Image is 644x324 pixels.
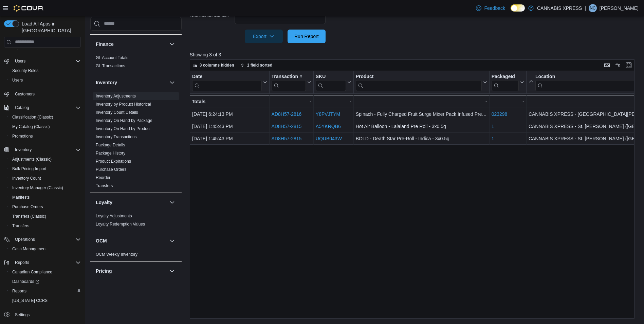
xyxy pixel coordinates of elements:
span: Inventory Count [10,174,81,182]
a: Y8PVJTYM [316,111,340,117]
button: Inventory Count [7,174,84,183]
div: Transaction # [271,73,306,80]
div: Package URL [491,73,518,91]
span: Reports [12,288,26,294]
div: Date [192,73,262,80]
span: Transfers (Classic) [10,212,81,220]
div: [DATE] 1:45:43 PM [192,134,267,143]
span: GL Transactions [96,63,125,69]
span: Dashboards [10,277,81,286]
a: 1 [491,136,494,141]
span: Transfers (Classic) [12,214,46,219]
button: Enter fullscreen [625,61,633,69]
button: Finance [96,41,167,48]
button: Users [12,57,28,65]
span: Bulk Pricing Import [12,166,47,172]
button: SKU [316,73,351,91]
a: Inventory Count Details [96,110,138,115]
button: Display options [614,61,622,69]
button: 3 columns hidden [190,61,237,69]
button: Catalog [1,103,84,112]
div: Product [355,73,481,80]
input: Dark Mode [511,4,525,12]
a: Package Details [96,143,125,147]
button: [US_STATE] CCRS [7,296,84,305]
a: Inventory Adjustments [96,94,136,98]
button: 1 field sorted [238,61,275,69]
span: Dashboards [12,279,39,284]
div: - [316,97,351,106]
span: Security Roles [10,67,81,75]
a: GL Account Totals [96,55,128,60]
span: Reports [12,258,81,267]
span: Reorder [96,175,110,180]
h3: Pricing [96,268,112,274]
div: Inventory [90,92,182,193]
button: Promotions [7,131,84,141]
span: Transfers [10,222,81,230]
a: Feedback [473,1,508,15]
a: Customers [12,90,37,98]
div: SKU URL [316,73,346,91]
span: Inventory Manager (Classic) [10,184,81,192]
span: NC [590,4,595,12]
a: Inventory Transactions [96,134,137,139]
button: Reports [1,258,84,267]
span: Washington CCRS [10,296,81,305]
a: AD8H57-2815 [271,136,301,141]
a: 1 [491,124,494,129]
button: Pricing [168,267,176,275]
span: Inventory Transactions [96,134,137,140]
button: Bulk Pricing Import [7,164,84,174]
a: Adjustments (Classic) [10,155,54,163]
span: Classification (Classic) [12,114,53,120]
button: OCM [168,237,176,245]
button: Keyboard shortcuts [603,61,611,69]
span: Customers [15,91,35,97]
div: [DATE] 1:45:43 PM [192,122,267,130]
a: GL Transactions [96,64,125,68]
span: Security Roles [12,68,38,73]
span: Classification (Classic) [10,113,81,121]
a: Promotions [10,132,36,140]
div: [DATE] 6:24:13 PM [192,110,267,118]
a: Transfers [96,183,113,188]
button: Inventory [96,79,167,86]
button: Inventory [12,146,34,154]
a: My Catalog (Classic) [10,123,53,131]
span: 3 columns hidden [200,62,234,68]
span: Users [12,77,23,83]
button: Transfers [7,221,84,231]
a: Inventory by Product Historical [96,102,151,107]
span: Loyalty Adjustments [96,213,132,219]
span: Settings [12,310,81,319]
span: My Catalog (Classic) [10,123,81,131]
span: Run Report [294,33,319,40]
span: Inventory Count [12,176,41,181]
div: - [355,97,487,106]
p: [PERSON_NAME] [600,4,639,12]
span: Loyalty Redemption Values [96,221,145,227]
button: Inventory Manager (Classic) [7,183,84,193]
a: Dashboards [10,277,42,286]
a: [US_STATE] CCRS [10,296,50,305]
button: Pricing [96,268,167,274]
a: Cash Management [10,245,49,253]
button: My Catalog (Classic) [7,122,84,131]
span: Promotions [10,132,81,140]
a: Users [10,76,25,84]
span: Export [249,30,279,43]
div: Spinach - Fully Charged Fruit Surge Mixer Pack Infused Pre-Roll - Hybrid - 3x0.5g [355,110,487,118]
button: Purchase Orders [7,202,84,212]
a: Inventory Count [10,174,44,182]
button: Product [355,73,487,91]
span: Reports [15,260,29,265]
a: Reports [10,287,29,295]
a: Bulk Pricing Import [10,165,49,173]
a: Loyalty Adjustments [96,214,132,218]
p: CANNABIS XPRESS [537,4,582,12]
div: Product [355,73,481,91]
button: Operations [1,235,84,244]
span: Bulk Pricing Import [10,165,81,173]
